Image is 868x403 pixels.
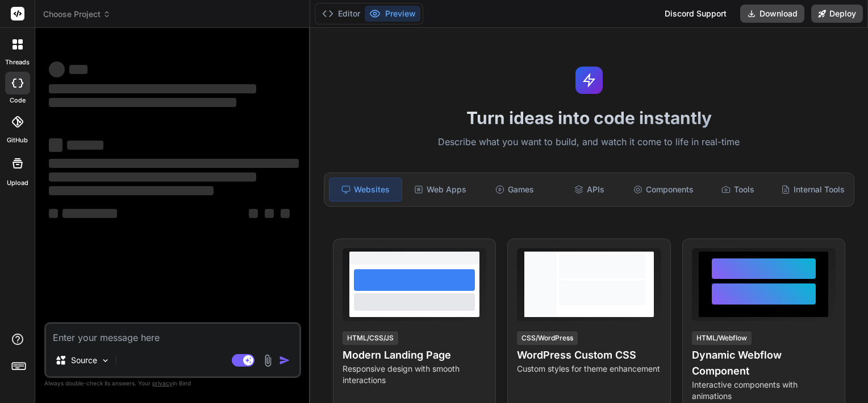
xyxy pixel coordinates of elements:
[49,98,236,107] span: ‌
[67,141,103,150] span: ‌
[249,209,258,218] span: ‌
[317,135,861,150] p: Describe what you want to build, and watch it come to life in real-time
[281,209,290,218] span: ‌
[318,6,365,22] button: Editor
[692,347,836,379] h4: Dynamic Webflow Component
[658,5,733,23] div: Discord Support
[628,178,700,201] div: Components
[343,363,486,386] p: Responsive design with smooth interactions
[49,84,256,93] span: ‌
[101,356,110,365] img: Pick Models
[343,331,398,345] div: HTML/CSS/JS
[10,96,26,105] label: code
[261,354,274,367] img: attachment
[44,378,301,389] p: Always double-check its answers. Your in Bind
[152,380,173,386] span: privacy
[279,355,290,366] img: icon
[49,209,58,218] span: ‌
[49,138,62,152] span: ‌
[49,159,299,168] span: ‌
[777,178,849,201] div: Internal Tools
[740,5,804,23] button: Download
[43,9,111,20] span: Choose Project
[517,331,578,345] div: CSS/WordPress
[517,363,661,375] p: Custom styles for theme enhancement
[811,5,863,23] button: Deploy
[71,355,97,366] p: Source
[62,209,117,218] span: ‌
[329,178,402,201] div: Websites
[265,209,274,218] span: ‌
[69,65,87,74] span: ‌
[702,178,774,201] div: Tools
[7,178,28,188] label: Upload
[7,135,28,145] label: GitHub
[479,178,551,201] div: Games
[692,379,836,402] p: Interactive components with animations
[692,331,752,345] div: HTML/Webflow
[517,347,661,363] h4: WordPress Custom CSS
[343,347,486,363] h4: Modern Landing Page
[553,178,625,201] div: APIs
[49,61,65,77] span: ‌
[5,57,30,67] label: threads
[317,108,861,128] h1: Turn ideas into code instantly
[365,6,420,22] button: Preview
[49,186,214,195] span: ‌
[404,178,477,201] div: Web Apps
[49,172,256,182] span: ‌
